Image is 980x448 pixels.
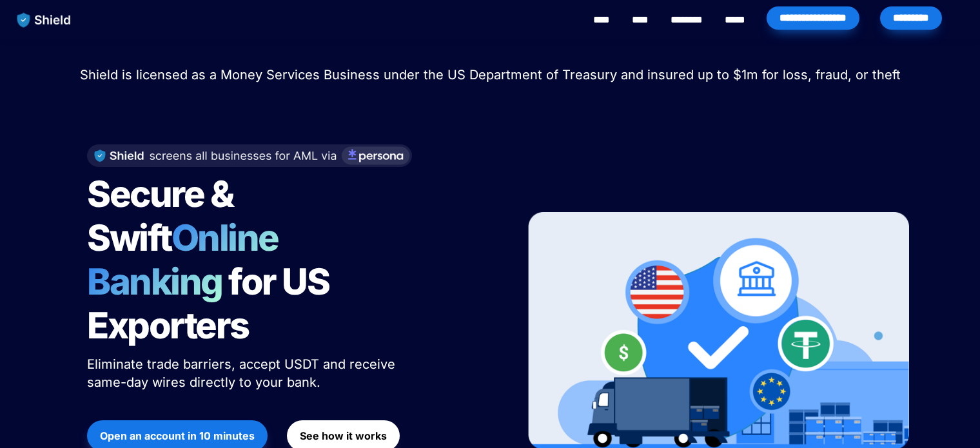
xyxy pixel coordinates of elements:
span: Online Banking [87,216,291,304]
strong: See how it works [300,429,387,442]
img: website logo [11,6,77,34]
span: for US Exporters [87,260,335,347]
strong: Open an account in 10 minutes [100,429,255,442]
span: Secure & Swift [87,172,239,260]
span: Shield is licensed as a Money Services Business under the US Department of Treasury and insured u... [80,67,901,83]
span: Eliminate trade barriers, accept USDT and receive same-day wires directly to your bank. [87,356,399,390]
